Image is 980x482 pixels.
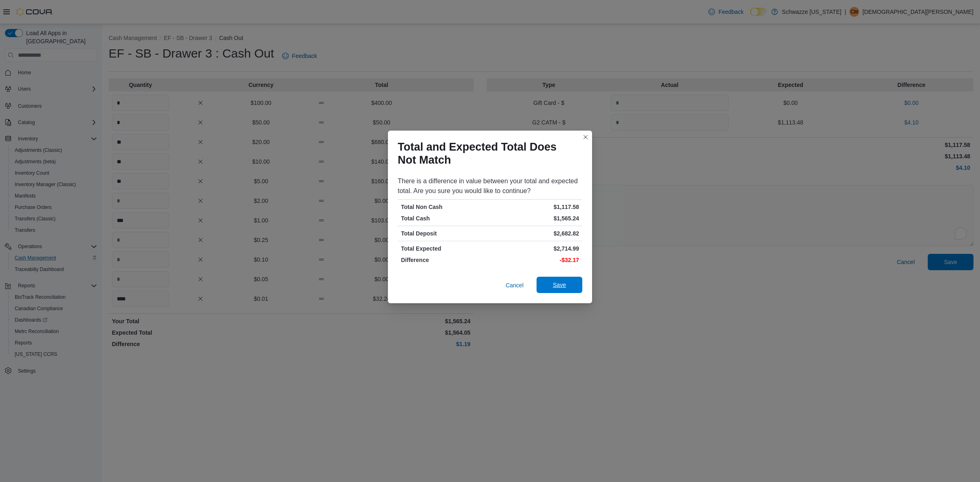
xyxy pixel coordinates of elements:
[502,277,527,293] button: Cancel
[553,281,566,289] span: Save
[401,256,488,264] p: Difference
[492,229,579,238] p: $2,682.82
[398,176,582,196] div: There is a difference in value between your total and expected total. Are you sure you would like...
[492,203,579,211] p: $1,117.58
[506,281,523,289] span: Cancel
[398,140,576,167] h1: Total and Expected Total Does Not Match
[401,244,488,253] p: Total Expected
[581,132,590,142] button: Closes this modal window
[492,244,579,253] p: $2,714.99
[492,256,579,264] p: -$32.17
[401,203,488,211] p: Total Non Cash
[401,229,488,238] p: Total Deposit
[401,214,488,222] p: Total Cash
[537,277,582,293] button: Save
[492,214,579,222] p: $1,565.24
